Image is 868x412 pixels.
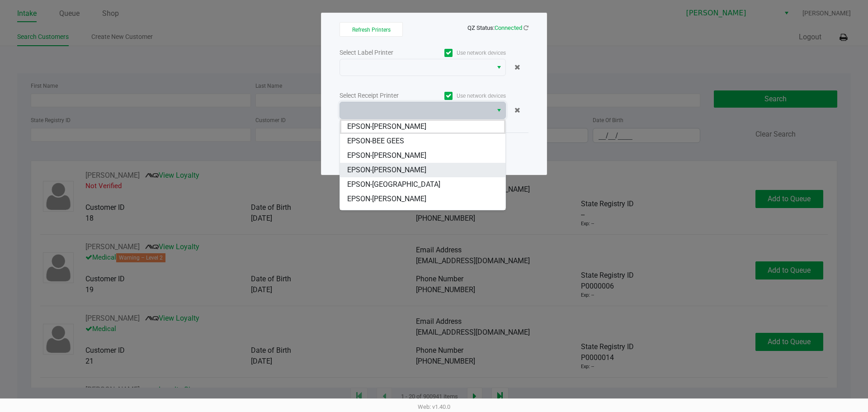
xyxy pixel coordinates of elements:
[495,24,522,31] span: Connected
[347,208,426,219] span: EPSON-[PERSON_NAME]
[347,165,426,175] span: EPSON-[PERSON_NAME]
[347,194,426,204] span: EPSON-[PERSON_NAME]
[347,179,440,190] span: EPSON-[GEOGRAPHIC_DATA]
[467,24,528,31] span: QZ Status:
[423,92,506,100] label: Use network devices
[340,48,423,57] div: Select Label Printer
[352,27,391,33] span: Refresh Printers
[492,102,505,118] button: Select
[423,49,506,57] label: Use network devices
[418,403,450,410] span: Web: v1.40.0
[347,136,404,147] span: EPSON-BEE GEES
[347,150,426,161] span: EPSON-[PERSON_NAME]
[492,59,505,76] button: Select
[340,22,403,37] button: Refresh Printers
[347,121,426,132] span: EPSON-[PERSON_NAME]
[340,91,423,100] div: Select Receipt Printer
